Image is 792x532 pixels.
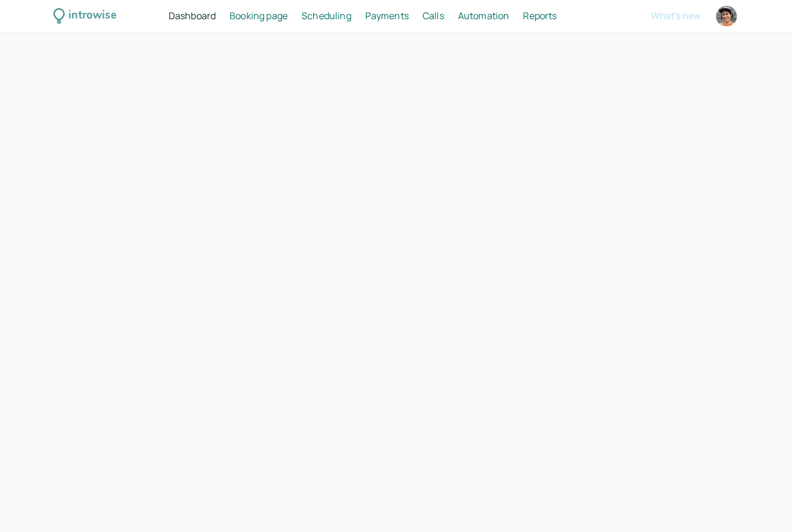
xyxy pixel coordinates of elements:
[734,476,792,532] iframe: Chat Widget
[523,9,557,24] a: Reports
[365,9,409,24] a: Payments
[423,9,444,22] span: Calls
[230,9,288,22] span: Booking page
[523,9,557,22] span: Reports
[458,9,510,22] span: Automation
[169,9,216,22] span: Dashboard
[423,9,444,24] a: Calls
[68,7,116,25] div: introwise
[169,9,216,24] a: Dashboard
[53,7,117,25] a: introwise
[458,9,510,24] a: Automation
[365,9,409,22] span: Payments
[651,10,700,21] button: What's new
[301,9,351,22] span: Scheduling
[301,9,351,24] a: Scheduling
[714,4,739,28] a: Account
[230,9,288,24] a: Booking page
[651,9,700,22] span: What's new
